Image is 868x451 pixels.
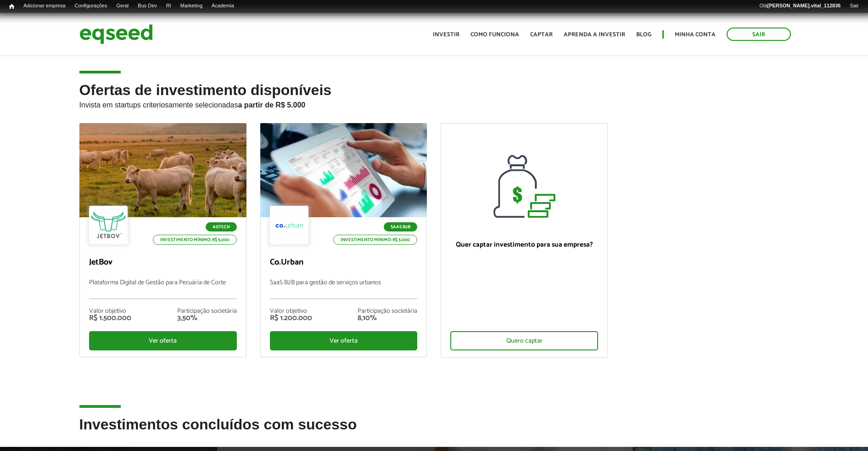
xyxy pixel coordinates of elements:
[238,101,306,109] strong: a partir de R$ 5.000
[358,315,417,322] div: 8,10%
[260,123,427,357] a: SaaS B2B Investimento mínimo: R$ 5.000 Co.Urban SaaS B2B para gestão de serviços urbanos Valor ob...
[470,32,519,38] a: Como funciona
[176,2,207,10] a: Marketing
[162,2,176,10] a: RI
[433,32,459,38] a: Investir
[636,32,651,38] a: Blog
[89,308,131,315] div: Valor objetivo
[79,417,789,446] h2: Investimentos concluídos com sucesso
[450,331,598,350] div: Quero captar
[270,308,312,315] div: Valor objetivo
[19,2,70,10] a: Adicionar empresa
[270,315,312,322] div: R$ 1.200.000
[530,32,553,38] a: Captar
[270,279,418,299] p: SaaS B2B para gestão de serviços urbanos
[153,235,237,245] p: Investimento mínimo: R$ 5.000
[5,2,19,11] a: Início
[133,2,162,10] a: Bus Dev
[79,123,246,357] a: Agtech Investimento mínimo: R$ 5.000 JetBov Plataforma Digital de Gestão para Pecuária de Corte V...
[270,331,418,350] div: Ver oferta
[441,123,608,358] a: Quer captar investimento para sua empresa? Quero captar
[450,241,598,249] p: Quer captar investimento para sua empresa?
[177,308,237,315] div: Participação societária
[206,222,237,231] p: Agtech
[89,258,237,268] p: JetBov
[79,82,789,123] h2: Ofertas de investimento disponíveis
[89,279,237,299] p: Plataforma Digital de Gestão para Pecuária de Corte
[358,308,417,315] div: Participação societária
[70,2,112,10] a: Configurações
[89,315,131,322] div: R$ 1.500.000
[675,32,716,38] a: Minha conta
[727,28,791,41] a: Sair
[79,98,789,109] p: Invista em startups criteriosamente selecionadas
[112,2,133,10] a: Geral
[333,235,417,245] p: Investimento mínimo: R$ 5.000
[79,22,153,46] img: EqSeed
[755,2,845,10] a: Olá[PERSON_NAME].vital_112836
[9,3,14,10] span: Início
[384,222,417,231] p: SaaS B2B
[270,258,418,268] p: Co.Urban
[845,2,863,10] a: Sair
[89,331,237,350] div: Ver oferta
[177,315,237,322] div: 3,50%
[564,32,625,38] a: Aprenda a investir
[767,3,841,8] strong: [PERSON_NAME].vital_112836
[207,2,239,10] a: Academia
